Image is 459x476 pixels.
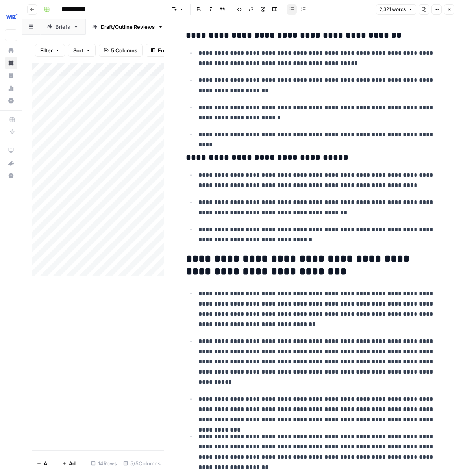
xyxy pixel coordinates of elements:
span: Freeze Columns [158,46,198,54]
button: Help + Support [5,169,17,182]
button: Sort [68,44,96,57]
div: What's new? [5,157,17,169]
span: Sort [73,46,83,54]
span: 2,321 words [379,6,406,13]
a: Draft/Outline Reviews [85,19,170,35]
span: Add Row [44,459,52,467]
button: Add Row [32,457,57,470]
button: Freeze Columns [146,44,204,57]
div: 14 Rows [88,457,120,470]
a: Settings [5,94,17,107]
a: Home [5,44,17,57]
div: Briefs [56,23,70,31]
button: Workspace: Wiz [5,6,17,26]
img: Wiz Logo [5,9,19,23]
span: Add 10 Rows [69,459,83,467]
button: 2,321 words [376,4,416,15]
button: What's new? [5,157,17,169]
a: Usage [5,82,17,94]
a: Browse [5,57,17,69]
div: Draft/Outline Reviews [101,23,155,31]
button: Add 10 Rows [57,457,88,470]
div: 5/5 Columns [120,457,164,470]
a: Briefs [40,19,85,35]
button: Filter [35,44,65,57]
span: Filter [40,46,53,54]
a: AirOps Academy [5,144,17,157]
button: 5 Columns [99,44,143,57]
span: 5 Columns [111,46,137,54]
a: Your Data [5,69,17,82]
